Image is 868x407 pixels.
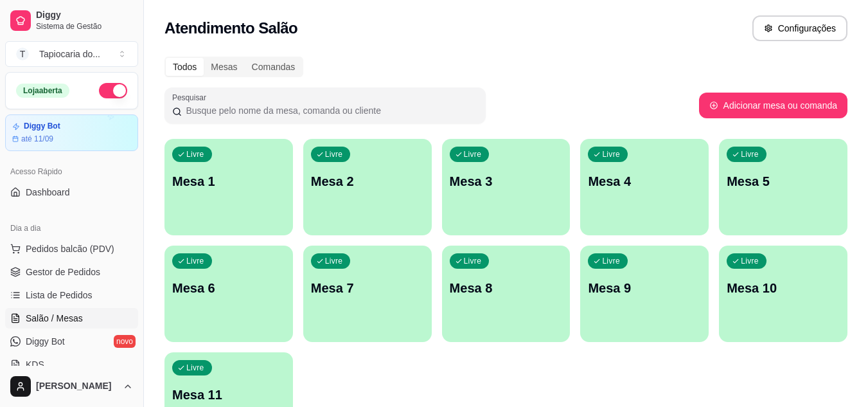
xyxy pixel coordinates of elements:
p: Livre [464,256,482,266]
p: Livre [325,256,343,266]
p: Mesa 8 [450,279,563,297]
button: LivreMesa 8 [442,246,571,342]
span: [PERSON_NAME] [36,381,118,392]
p: Livre [186,363,204,373]
button: LivreMesa 3 [442,139,571,235]
button: LivreMesa 2 [303,139,432,235]
p: Mesa 7 [311,279,424,297]
button: Alterar Status [99,83,127,98]
span: Diggy [36,10,133,21]
div: Dia a dia [5,218,138,239]
a: Salão / Mesas [5,308,138,329]
button: Pedidos balcão (PDV) [5,239,138,259]
span: T [16,48,29,60]
a: Dashboard [5,182,138,203]
div: Acesso Rápido [5,161,138,182]
button: LivreMesa 9 [580,246,709,342]
button: LivreMesa 10 [719,246,847,342]
p: Mesa 4 [588,172,701,190]
p: Mesa 2 [311,172,424,190]
article: até 11/09 [21,134,53,144]
p: Livre [464,149,482,159]
a: DiggySistema de Gestão [5,5,138,36]
article: Diggy Bot [24,122,60,131]
p: Livre [602,256,620,266]
span: Gestor de Pedidos [26,266,100,278]
button: LivreMesa 7 [303,246,432,342]
a: Gestor de Pedidos [5,262,138,282]
div: Mesas [204,58,244,76]
a: KDS [5,354,138,375]
p: Livre [602,149,620,159]
p: Livre [741,256,759,266]
button: Adicionar mesa ou comanda [699,93,847,118]
div: Loja aberta [16,84,69,98]
p: Mesa 10 [727,279,840,297]
p: Livre [186,256,204,266]
label: Pesquisar [172,92,211,103]
span: Diggy Bot [26,335,65,348]
span: Pedidos balcão (PDV) [26,242,114,255]
button: [PERSON_NAME] [5,371,138,402]
p: Mesa 3 [450,172,563,190]
button: Select a team [5,41,138,67]
p: Mesa 5 [727,172,840,190]
a: Diggy Botnovo [5,331,138,352]
div: Comandas [245,58,303,76]
a: Diggy Botaté 11/09 [5,114,138,151]
p: Mesa 1 [172,172,285,190]
p: Mesa 11 [172,386,285,404]
button: LivreMesa 6 [164,246,293,342]
a: Lista de Pedidos [5,285,138,305]
span: Salão / Mesas [26,312,83,325]
input: Pesquisar [182,104,478,117]
p: Mesa 6 [172,279,285,297]
div: Todos [166,58,204,76]
span: Dashboard [26,186,70,199]
button: LivreMesa 5 [719,139,847,235]
h2: Atendimento Salão [164,18,297,39]
div: Tapiocaria do ... [39,48,100,60]
button: Configurações [752,15,847,41]
button: LivreMesa 4 [580,139,709,235]
span: Sistema de Gestão [36,21,133,32]
p: Livre [741,149,759,159]
button: LivreMesa 1 [164,139,293,235]
span: Lista de Pedidos [26,289,93,302]
p: Mesa 9 [588,279,701,297]
span: KDS [26,358,44,371]
p: Livre [325,149,343,159]
p: Livre [186,149,204,159]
